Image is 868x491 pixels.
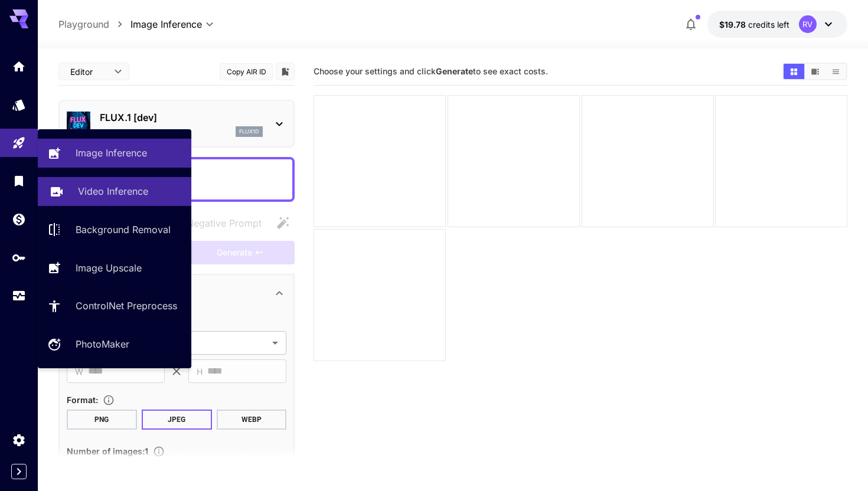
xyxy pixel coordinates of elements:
p: Image Upscale [76,261,142,275]
p: ControlNet Preprocess [76,299,177,313]
button: Copy AIR ID [220,63,273,80]
div: Library [12,174,26,188]
span: $19.78 [719,19,748,30]
div: Show images in grid viewShow images in video viewShow images in list view [782,63,847,80]
div: RV [799,15,817,33]
nav: breadcrumb [58,17,130,31]
button: Add to library [280,64,291,78]
p: PhotoMaker [76,337,129,351]
p: Playground [58,17,109,31]
button: Show images in grid view [784,64,804,79]
button: Show images in video view [805,64,825,79]
div: $19.77903 [719,18,789,31]
p: Video Inference [78,184,148,198]
button: WEBP [217,410,287,430]
button: $19.77903 [707,11,847,38]
a: Background Removal [38,215,191,244]
span: H [197,365,203,378]
span: Negative prompts are not compatible with the selected model. [163,215,271,230]
span: Format : [67,395,98,405]
div: Models [12,97,26,112]
span: Image Inference [130,17,202,31]
a: ControlNet Preprocess [38,292,191,320]
a: Video Inference [38,177,191,206]
p: Image Inference [76,146,147,160]
div: Playground [12,136,26,150]
div: Wallet [12,212,26,227]
div: Usage [12,289,26,303]
span: Negative Prompt [187,216,262,230]
span: Choose your settings and click to see exact costs. [314,66,548,76]
span: Editor [70,66,107,78]
button: JPEG [142,410,212,430]
button: Show images in list view [825,64,846,79]
span: credits left [748,19,789,30]
p: Background Removal [76,222,171,237]
div: Settings [12,433,26,447]
button: Choose the file format for the output image. [98,394,119,406]
a: Image Inference [38,139,191,168]
p: flux1d [239,127,259,136]
span: W [75,365,83,378]
a: PhotoMaker [38,330,191,359]
p: FLUX.1 [dev] [100,110,263,125]
b: Generate [436,66,473,76]
div: API Keys [12,250,26,265]
button: Expand sidebar [11,464,27,479]
button: PNG [67,410,137,430]
a: Image Upscale [38,253,191,282]
div: Home [12,59,26,74]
